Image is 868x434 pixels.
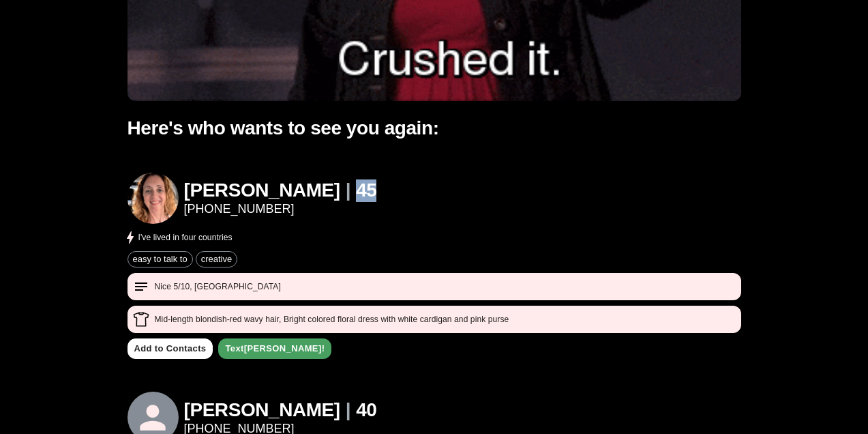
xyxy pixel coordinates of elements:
[184,179,340,202] h1: [PERSON_NAME]
[356,179,376,202] h1: 45
[346,399,350,422] h1: |
[128,173,179,224] img: Laura
[155,313,509,325] p: Mid-length blondish-red wavy hair , Bright colored floral dress with white cardigan and pink purse
[196,254,237,264] span: creative
[356,399,376,422] h1: 40
[218,338,331,360] a: Text[PERSON_NAME]!
[184,399,340,422] h1: [PERSON_NAME]
[138,231,233,244] p: I've lived in four countries
[128,117,741,140] h1: Here's who wants to see you again:
[155,280,281,293] p: Nice 5/10, [GEOGRAPHIC_DATA]
[184,202,377,216] a: [PHONE_NUMBER]
[128,338,213,360] a: Add to Contacts
[128,254,192,264] span: easy to talk to
[346,179,350,202] h1: |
